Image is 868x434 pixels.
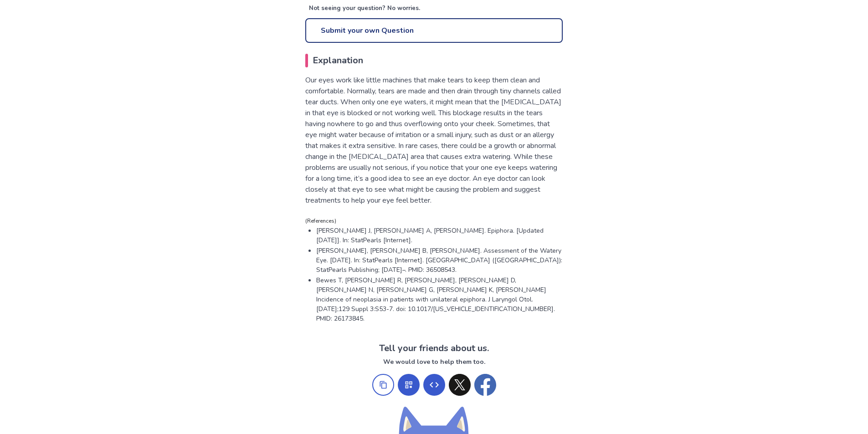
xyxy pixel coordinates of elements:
p: Bewes T, [PERSON_NAME] R, [PERSON_NAME], [PERSON_NAME] D, [PERSON_NAME] N, [PERSON_NAME] G, [PERS... [316,276,563,323]
p: We would love to help them too. [296,357,572,367]
button: Copy URL [372,374,394,396]
p: [PERSON_NAME], [PERSON_NAME] B, [PERSON_NAME]. Assessment of the Watery Eye. [DATE]. In: StatPear... [316,246,563,275]
button: Share on X [449,374,471,396]
p: Not seeing your question? No worries. [309,4,563,13]
button: Copy Embed Code [423,374,445,396]
p: (References) [305,217,563,225]
p: [PERSON_NAME] J, [PERSON_NAME] A, [PERSON_NAME]. Epiphora. [Updated [DATE]]. In: StatPearls [Inte... [316,226,563,245]
p: Our eyes work like little machines that make tears to keep them clean and comfortable. Normally, ... [305,75,563,206]
h2: Explanation [305,54,563,67]
h2: Tell your friends about us. [296,342,572,355]
a: Submit your own Question [305,18,563,43]
button: Show QR code for share [398,374,420,396]
button: Share on Facebook [474,374,496,396]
